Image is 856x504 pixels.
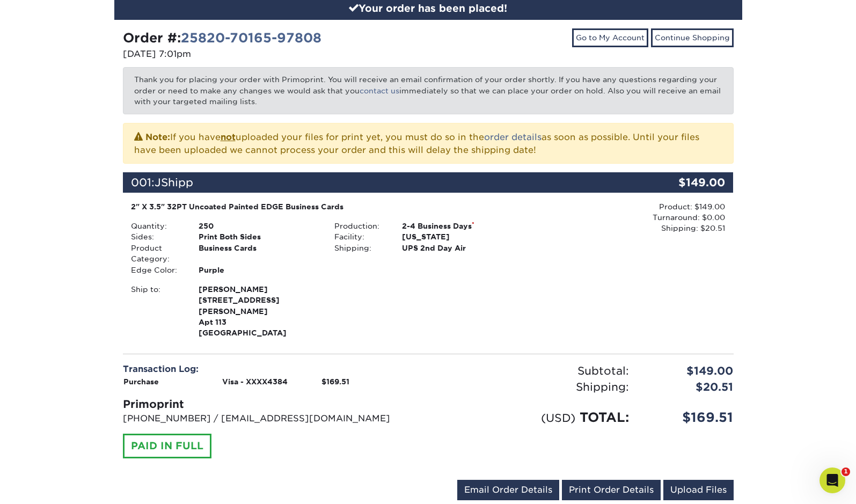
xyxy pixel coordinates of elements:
[123,231,191,242] div: Sides:
[394,243,530,253] div: UPS 2nd Day Air
[191,243,326,265] div: Business Cards
[123,30,321,46] strong: Order #:
[145,132,170,142] strong: Note:
[326,231,394,242] div: Facility:
[457,480,559,500] a: Email Order Details
[820,468,845,493] iframe: Intercom live chat
[651,28,734,47] a: Continue Shopping
[123,221,191,231] div: Quantity:
[394,231,530,242] div: [US_STATE]
[632,172,734,193] div: $149.00
[123,284,191,339] div: Ship to:
[326,243,394,253] div: Shipping:
[637,379,742,395] div: $20.51
[767,475,856,504] iframe: Google Customer Reviews
[199,284,318,295] span: [PERSON_NAME]
[123,434,211,458] div: PAID IN FULL
[123,396,420,412] div: Primoprint
[134,130,722,157] p: If you have uploaded your files for print yet, you must do so in the as soon as possible. Until y...
[199,284,318,338] strong: [GEOGRAPHIC_DATA]
[123,48,420,61] p: [DATE] 7:01pm
[842,468,850,476] span: 1
[123,67,734,114] p: Thank you for placing your order with Primoprint. You will receive an email confirmation of your ...
[191,265,326,275] div: Purple
[321,377,349,386] strong: $169.51
[221,132,236,142] b: not
[181,30,321,46] a: 25820-70165-97808
[663,480,734,500] a: Upload Files
[637,363,742,379] div: $149.00
[562,480,661,500] a: Print Order Details
[191,231,326,242] div: Print Both Sides
[199,317,318,327] span: Apt 113
[428,379,637,395] div: Shipping:
[222,377,288,386] strong: Visa - XXXX4384
[123,363,420,376] div: Transaction Log:
[123,243,191,265] div: Product Category:
[572,28,648,47] a: Go to My Account
[428,363,637,379] div: Subtotal:
[131,201,522,212] div: 2" X 3.5" 32PT Uncoated Painted EDGE Business Cards
[123,412,420,425] p: [PHONE_NUMBER] / [EMAIL_ADDRESS][DOMAIN_NAME]
[394,221,530,231] div: 2-4 Business Days
[541,411,575,425] small: (USD)
[484,132,542,142] a: order details
[360,86,399,95] a: contact us
[155,176,193,189] span: JShipp
[637,408,742,427] div: $169.51
[123,377,159,386] strong: Purchase
[580,410,629,425] span: TOTAL:
[326,221,394,231] div: Production:
[123,172,632,193] div: 001:
[191,221,326,231] div: 250
[199,295,318,317] span: [STREET_ADDRESS][PERSON_NAME]
[530,201,725,234] div: Product: $149.00 Turnaround: $0.00 Shipping: $20.51
[123,265,191,275] div: Edge Color:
